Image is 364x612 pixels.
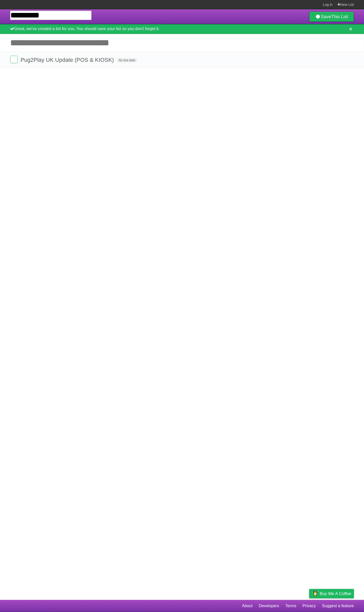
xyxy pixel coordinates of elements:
[117,58,137,63] span: No due date
[320,589,351,598] span: Buy me a coffee
[312,589,318,598] img: Buy me a coffee
[331,14,348,19] b: This List
[309,589,354,598] a: Buy me a coffee
[242,601,253,611] a: About
[322,601,354,611] a: Suggest a feature
[20,57,115,63] span: Pug2Play UK Update (POS & KIOSK)
[309,12,354,22] a: SaveThis List
[259,601,279,611] a: Developers
[303,601,316,611] a: Privacy
[285,601,297,611] a: Terms
[10,56,18,63] label: Done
